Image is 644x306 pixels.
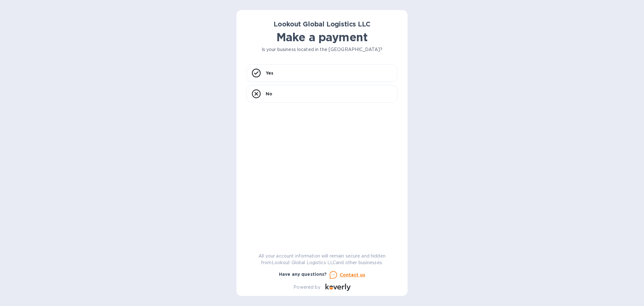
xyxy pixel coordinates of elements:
p: Is your business located in the [GEOGRAPHIC_DATA]? [247,46,397,53]
p: No [266,91,272,97]
p: Yes [266,70,273,76]
u: Contact us [340,272,365,277]
h1: Make a payment [247,31,397,44]
p: All your account information will remain secure and hidden from Lookout Global Logistics LLC and ... [247,253,397,266]
b: Lookout Global Logistics LLC [274,20,370,28]
p: Powered by [293,284,320,291]
b: Have any questions? [279,272,327,277]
